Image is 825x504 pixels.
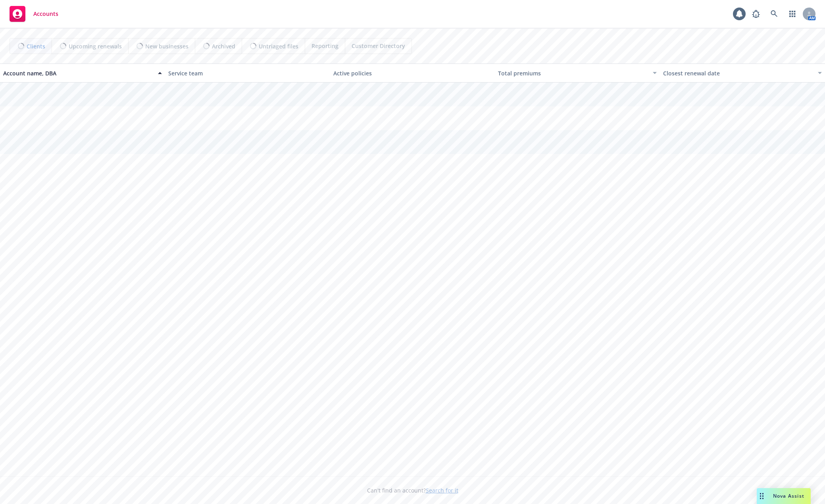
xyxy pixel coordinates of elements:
button: Service team [165,63,330,83]
span: Customer Directory [352,42,405,50]
a: Search for it [426,487,458,494]
span: Upcoming renewals [69,42,122,50]
a: Accounts [6,3,62,25]
span: Reporting [312,42,338,50]
div: Service team [168,69,327,77]
span: Clients [27,42,45,50]
span: Untriaged files [259,42,298,50]
span: Archived [212,42,235,50]
div: Total premiums [498,69,648,77]
div: Closest renewal date [663,69,813,77]
button: Total premiums [495,63,660,83]
span: Nova Assist [773,492,804,499]
a: Switch app [785,6,800,22]
span: New businesses [145,42,188,50]
div: Drag to move [757,488,767,504]
button: Closest renewal date [660,63,825,83]
div: Active policies [333,69,492,77]
span: Can't find an account? [367,486,458,494]
span: Accounts [33,11,58,17]
div: Account name, DBA [3,69,153,77]
button: Nova Assist [757,488,811,504]
a: Search [766,6,782,22]
button: Active policies [330,63,495,83]
a: Report a Bug [748,6,764,22]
